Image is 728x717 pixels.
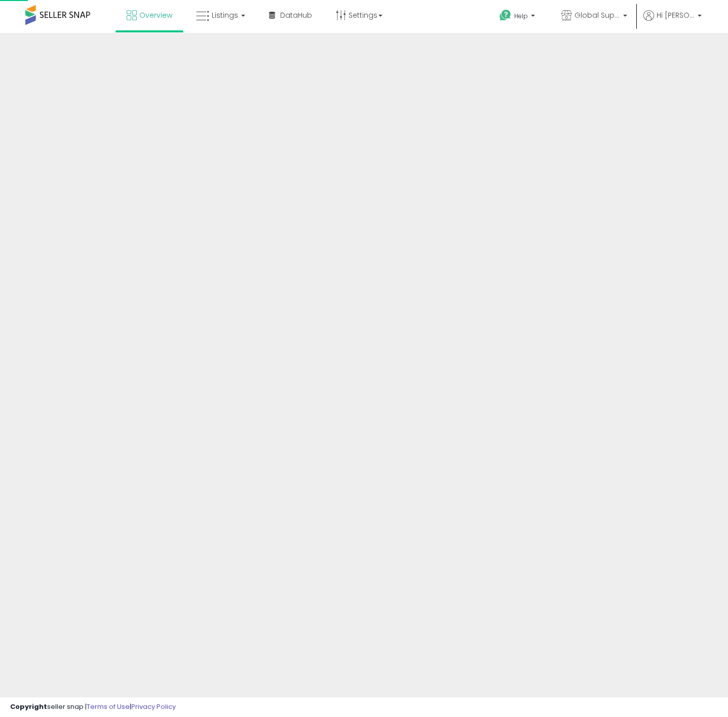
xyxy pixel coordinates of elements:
[574,10,620,20] span: Global Supply
[491,2,545,33] a: Help
[657,10,695,20] span: Hi [PERSON_NAME]
[212,10,238,20] span: Listings
[499,9,512,22] i: Get Help
[280,10,312,20] span: DataHub
[139,10,172,20] span: Overview
[643,10,702,33] a: Hi [PERSON_NAME]
[514,12,528,20] span: Help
